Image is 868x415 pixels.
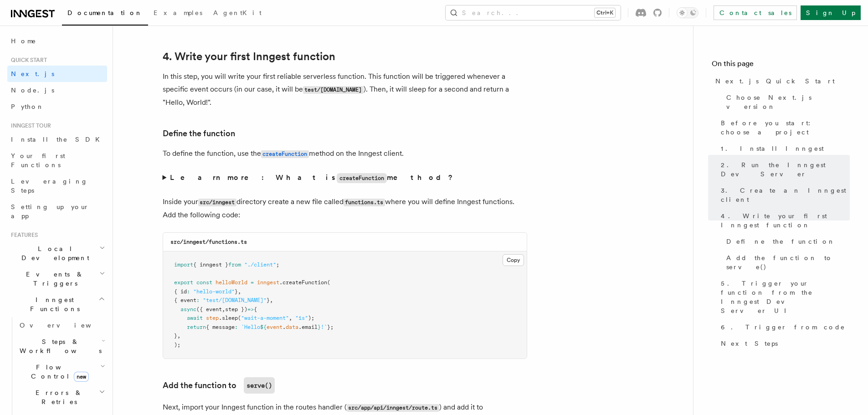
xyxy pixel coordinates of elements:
[251,279,254,286] span: =
[327,279,330,286] span: (
[347,404,439,412] code: src/app/api/inngest/route.ts
[717,115,850,140] a: Before you start: choose a project
[503,254,524,266] button: Copy
[7,122,51,129] span: Inngest tour
[198,199,236,206] code: src/inngest
[726,237,835,246] span: Define the function
[11,152,65,169] span: Your first Functions
[11,178,88,194] span: Leveraging Steps
[170,239,247,245] code: src/inngest/functions.ts
[235,288,238,295] span: }
[303,86,364,94] code: test/[DOMAIN_NAME]
[174,261,193,268] span: import
[721,144,824,153] span: 1. Install Inngest
[279,279,327,286] span: .createFunction
[16,359,107,384] button: Flow Controlnew
[180,306,196,313] span: async
[717,140,850,157] a: 1. Install Inngest
[801,5,861,20] a: Sign Up
[721,118,850,137] span: Before you start: choose a project
[11,87,54,94] span: Node.js
[238,288,241,295] span: ,
[16,384,107,410] button: Errors & Retries
[337,173,387,183] code: createFunction
[7,173,107,199] a: Leveraging Steps
[723,233,850,250] a: Define the function
[721,186,850,204] span: 3. Create an Inngest client
[11,136,105,143] span: Install the SDK
[286,324,298,330] span: data
[163,171,527,184] summary: Learn more: What iscreateFunctionmethod?
[174,288,187,295] span: { id
[16,317,107,333] a: Overview
[148,3,208,25] a: Examples
[717,335,850,352] a: Next Steps
[308,315,314,321] span: );
[241,315,289,321] span: "wait-a-moment"
[11,103,44,110] span: Python
[163,50,335,63] a: 4. Write your first Inngest function
[20,322,113,329] span: Overview
[187,315,203,321] span: await
[260,324,267,330] span: ${
[7,270,99,288] span: Events & Triggers
[238,315,241,321] span: (
[174,342,180,348] span: );
[7,131,107,148] a: Install the SDK
[16,388,99,406] span: Errors & Retries
[721,279,850,315] span: 5. Trigger your function from the Inngest Dev Server UI
[298,324,318,330] span: .email
[219,315,238,321] span: .sleep
[7,241,107,266] button: Local Development
[344,199,385,206] code: functions.ts
[721,323,845,332] span: 6. Trigger from code
[235,324,238,330] span: :
[726,93,850,111] span: Choose Next.js version
[193,288,235,295] span: "hello-world"
[206,315,219,321] span: step
[247,306,254,313] span: =>
[7,231,38,239] span: Features
[196,297,200,303] span: :
[203,297,267,303] span: "test/[DOMAIN_NAME]"
[7,266,107,292] button: Events & Triggers
[595,8,615,17] kbd: Ctrl+K
[206,324,235,330] span: { message
[318,324,321,330] span: }
[712,73,850,89] a: Next.js Quick Start
[7,148,107,173] a: Your first Functions
[216,279,247,286] span: helloWorld
[163,70,527,109] p: In this step, you will write your first reliable serverless function. This function will be trigg...
[726,253,850,272] span: Add the function to serve()
[327,324,334,330] span: };
[228,261,241,268] span: from
[721,160,850,179] span: 2. Run the Inngest Dev Server
[163,147,527,160] p: To define the function, use the method on the Inngest client.
[267,297,270,303] span: }
[7,295,98,313] span: Inngest Functions
[174,297,196,303] span: { event
[267,324,282,330] span: event
[717,319,850,335] a: 6. Trigger from code
[196,306,222,313] span: ({ event
[174,333,177,339] span: }
[208,3,267,25] a: AgentKit
[721,211,850,230] span: 4. Write your first Inngest function
[276,261,279,268] span: ;
[446,5,621,20] button: Search...Ctrl+K
[295,315,308,321] span: "1s"
[187,288,190,295] span: :
[270,297,273,303] span: ,
[721,339,778,348] span: Next Steps
[7,98,107,115] a: Python
[289,315,292,321] span: ,
[717,275,850,319] a: 5. Trigger your function from the Inngest Dev Server UI
[715,77,835,86] span: Next.js Quick Start
[11,70,54,77] span: Next.js
[282,324,286,330] span: .
[7,199,107,224] a: Setting up your app
[16,333,107,359] button: Steps & Workflows
[321,324,327,330] span: !`
[196,279,212,286] span: const
[714,5,797,20] a: Contact sales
